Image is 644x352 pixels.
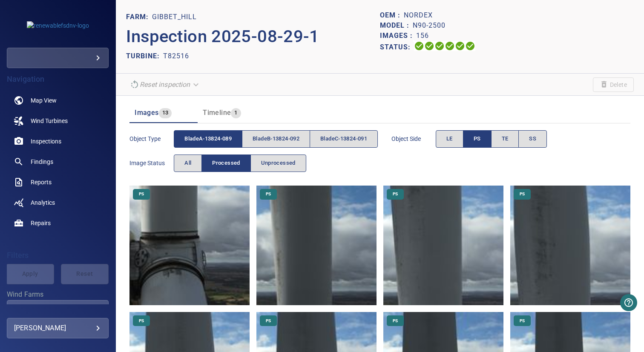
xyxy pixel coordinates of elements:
[7,192,109,213] a: analytics noActive
[129,159,174,167] span: Image Status
[140,80,190,89] em: Reset inspection
[7,131,109,152] a: inspections noActive
[518,130,547,148] button: SS
[7,75,109,83] h4: Navigation
[174,130,378,148] div: objectType
[126,12,152,22] p: FARM:
[31,198,55,207] span: Analytics
[134,191,149,197] span: PS
[174,155,306,172] div: imageStatus
[126,51,163,61] p: TURBINE:
[380,20,413,31] p: Model :
[31,117,68,125] span: Wind Turbines
[126,77,204,92] div: Reset inspection
[212,158,240,168] span: Processed
[152,12,197,22] p: Gibbet_Hill
[174,155,202,172] button: All
[380,10,404,20] p: OEM :
[201,155,250,172] button: Processed
[184,134,232,144] span: bladeA-13824-089
[414,41,424,51] svg: Uploading 100%
[463,130,492,148] button: PS
[465,41,475,51] svg: Classification 100%
[231,108,241,118] span: 1
[184,158,191,168] span: All
[7,172,109,192] a: reports noActive
[320,134,367,144] span: bladeC-13824-091
[31,96,57,105] span: Map View
[27,21,89,30] img: renewablefsdnv-logo
[31,178,52,186] span: Reports
[14,321,101,335] div: [PERSON_NAME]
[7,111,109,131] a: windturbines noActive
[436,130,463,148] button: LE
[455,41,465,51] svg: Matching 100%
[445,41,455,51] svg: ML Processing 100%
[7,90,109,111] a: map noActive
[242,130,310,148] button: bladeB-13824-092
[474,134,481,144] span: PS
[126,77,204,92] div: Unable to reset the inspection due to its current status
[134,318,149,324] span: PS
[491,130,519,148] button: TE
[129,135,174,143] span: Object type
[261,158,296,168] span: Unprocessed
[31,157,53,166] span: Findings
[424,41,434,51] svg: Data Formatted 100%
[529,134,536,144] span: SS
[31,219,51,227] span: Repairs
[413,20,446,31] p: N90-2500
[388,191,403,197] span: PS
[7,213,109,233] a: repairs noActive
[310,130,378,148] button: bladeC-13824-091
[250,155,306,172] button: Unprocessed
[434,41,445,51] svg: Selecting 100%
[261,318,276,324] span: PS
[515,318,530,324] span: PS
[593,77,634,92] span: Unable to delete the inspection due to its current status
[391,135,436,143] span: Object Side
[174,130,242,148] button: bladeA-13824-089
[7,291,109,298] label: Wind Farms
[380,41,414,53] p: Status:
[7,300,109,321] div: Wind Farms
[502,134,509,144] span: TE
[159,108,172,118] span: 13
[446,134,453,144] span: LE
[261,191,276,197] span: PS
[31,137,61,146] span: Inspections
[388,318,403,324] span: PS
[7,152,109,172] a: findings noActive
[7,48,109,68] div: renewablefsdnv
[515,191,530,197] span: PS
[380,31,416,41] p: Images :
[203,109,231,117] span: Timeline
[126,24,380,49] p: Inspection 2025-08-29-1
[436,130,547,148] div: objectSide
[135,109,158,117] span: Images
[404,10,433,20] p: Nordex
[163,51,189,61] p: T82516
[7,251,109,260] h4: Filters
[253,134,299,144] span: bladeB-13824-092
[416,31,429,41] p: 156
